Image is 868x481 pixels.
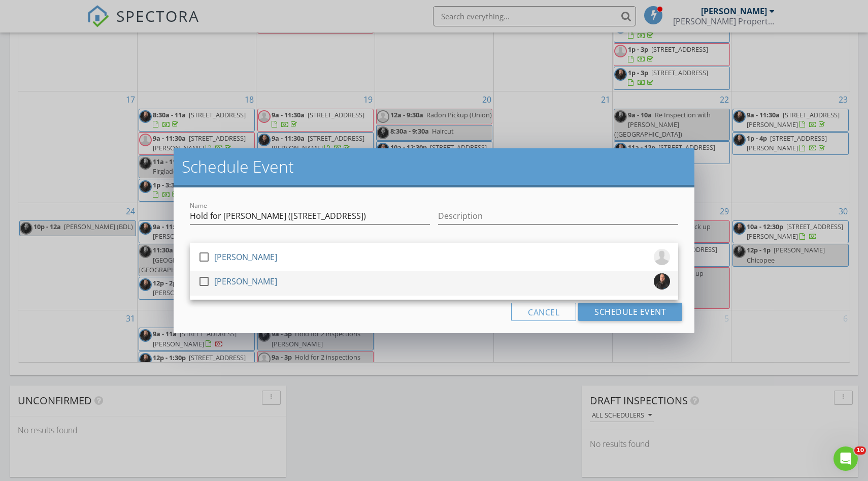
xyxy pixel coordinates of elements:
span: 10 [854,446,866,455]
img: screenshot_20240212_at_1.43.51pm.png [654,273,670,290]
button: Schedule Event [578,303,682,321]
img: default-user-f0147aede5fd5fa78ca7ade42f37bd4542148d508eef1c3d3ea960f66861d68b.jpg [654,249,670,265]
iframe: Intercom live chat [833,446,858,471]
div: [PERSON_NAME] [214,273,277,290]
h2: Schedule Event [182,156,686,177]
div: [PERSON_NAME] [214,249,277,265]
button: Cancel [511,303,576,321]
